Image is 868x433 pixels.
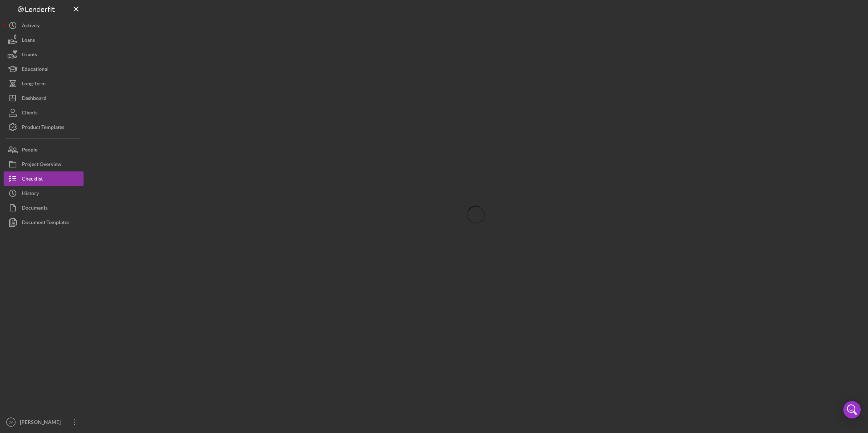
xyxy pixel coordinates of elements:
[22,171,43,188] div: Checklist
[22,33,35,49] div: Loans
[22,157,61,173] div: Project Overview
[4,76,84,91] button: Long-Term
[4,157,84,171] button: Project Overview
[22,47,37,64] div: Grants
[4,47,84,62] button: Grants
[4,33,84,47] button: Loans
[4,91,84,105] button: Dashboard
[4,171,84,186] button: Checklist
[4,201,84,215] button: Documents
[22,18,40,35] div: Activity
[18,415,65,431] div: [PERSON_NAME]
[4,105,84,120] button: Clients
[4,62,84,76] button: Educational
[22,76,46,93] div: Long-Term
[22,62,49,78] div: Educational
[9,420,13,424] text: JV
[4,186,84,201] button: History
[4,415,84,429] button: JV[PERSON_NAME]
[22,186,39,202] div: History
[4,120,84,134] button: Product Templates
[4,215,84,230] button: Document Templates
[843,401,861,418] div: Open Intercom Messenger
[22,142,37,159] div: People
[22,91,46,107] div: Dashboard
[22,201,48,217] div: Documents
[4,142,84,157] button: People
[22,105,37,122] div: Clients
[22,215,69,231] div: Document Templates
[22,120,64,136] div: Product Templates
[4,18,84,33] button: Activity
